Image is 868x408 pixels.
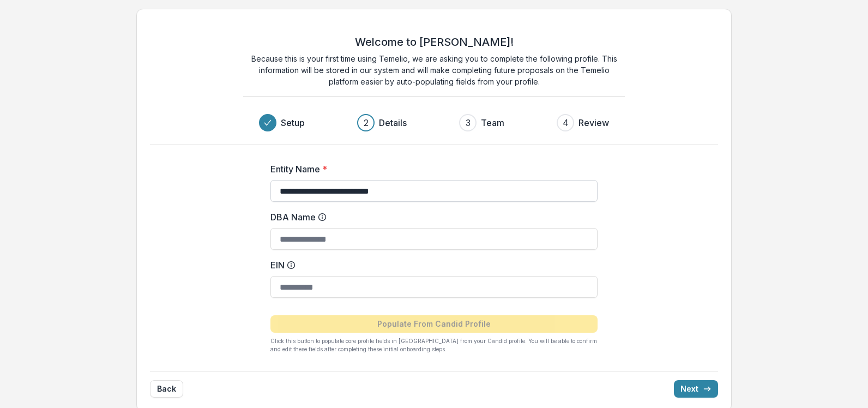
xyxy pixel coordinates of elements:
h2: Welcome to [PERSON_NAME]! [355,35,514,49]
h3: Details [379,116,407,129]
h3: Review [578,116,609,129]
label: DBA Name [270,211,591,224]
div: 4 [563,116,569,129]
label: Entity Name [270,163,591,176]
div: Progress [259,114,609,131]
button: Next [674,380,718,398]
p: Click this button to populate core profile fields in [GEOGRAPHIC_DATA] from your Candid profile. ... [270,337,598,353]
h3: Team [481,116,504,129]
p: Because this is your first time using Temelio, we are asking you to complete the following profil... [243,53,625,87]
div: 2 [364,116,369,129]
h3: Setup [281,116,305,129]
button: Populate From Candid Profile [270,315,598,333]
label: EIN [270,259,591,272]
div: 3 [466,116,471,129]
button: Back [150,380,183,398]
